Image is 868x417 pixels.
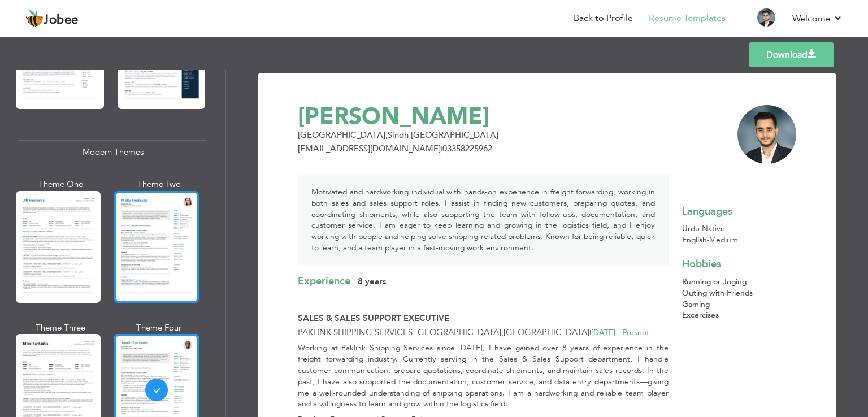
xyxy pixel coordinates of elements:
[116,179,201,190] div: Theme Two
[682,299,796,310] div: Gaming
[707,236,709,245] span: -
[682,288,796,299] div: Outing with Friends
[589,327,591,338] span: |
[682,205,796,219] div: Languages
[298,327,413,338] span: Paklink Shipping Services
[792,12,843,25] a: Welcome
[682,310,796,332] div: Excercises
[25,10,44,28] img: jobee.io
[298,274,350,288] span: Experience
[591,327,649,338] span: [DATE] - Present
[682,276,796,288] div: Running or Joging
[415,327,501,338] span: [GEOGRAPHIC_DATA]
[298,175,669,265] div: Motivated and hardworking individual with hands-on experience in freight forwarding, working in b...
[353,276,355,287] span: |
[441,143,442,154] span: |
[682,257,796,272] div: Hobbies
[442,143,492,154] span: 03358225962
[298,342,669,410] p: Working at Paklink Shipping Services since [DATE], I have gained over 8 years of experience in th...
[44,14,79,27] span: Jobee
[501,327,504,338] span: ,
[18,179,103,190] div: Theme One
[682,234,707,245] span: English
[504,327,589,338] span: [GEOGRAPHIC_DATA]
[385,129,388,141] span: ,
[116,322,201,334] div: Theme Four
[649,12,726,25] a: Resume Templates
[574,12,633,25] a: Back to Profile
[682,223,700,234] span: Urdu
[757,8,775,27] img: Profile Img
[298,312,449,324] span: Sales & Sales Support Executive
[291,105,718,128] div: [PERSON_NAME]
[709,234,738,245] span: Medium
[18,140,207,164] div: Modern Themes
[737,105,796,164] img: AzLX6M7IZ1k2AAAAAElFTkSuQmCC
[298,143,441,154] span: [EMAIL_ADDRESS][DOMAIN_NAME]
[298,129,498,141] span: [GEOGRAPHIC_DATA] Sindh [GEOGRAPHIC_DATA]
[25,10,79,28] a: Jobee
[702,223,725,234] span: Native
[413,327,415,338] span: -
[749,42,834,67] a: Download
[18,322,103,334] div: Theme Three
[700,224,702,233] span: -
[358,276,387,287] span: 8 Years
